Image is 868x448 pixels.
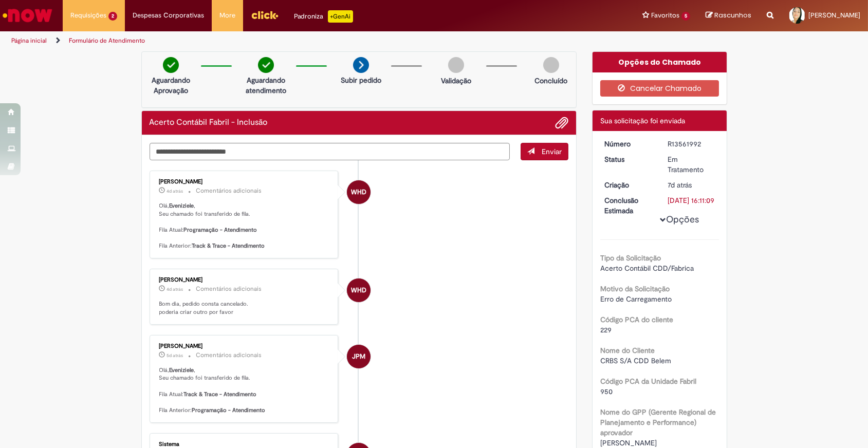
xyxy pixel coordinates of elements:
[133,10,204,21] span: Despesas Corporativas
[167,286,183,292] span: 4d atrás
[184,226,257,234] b: Programação - Atendimento
[593,52,727,72] div: Opções do Chamado
[600,438,657,447] span: [PERSON_NAME]
[597,139,660,149] dt: Número
[108,12,117,21] span: 2
[1,5,54,26] img: ServiceNow
[597,195,660,216] dt: Conclusão Estimada
[668,195,715,206] div: [DATE] 16:11:09
[241,75,291,96] p: Aguardando atendimento
[159,343,330,349] div: [PERSON_NAME]
[521,143,568,160] button: Enviar
[668,180,692,190] span: 7d atrás
[11,36,47,45] a: Página inicial
[600,325,612,334] span: 229
[146,75,196,96] p: Aguardando Aprovação
[542,147,562,156] span: Enviar
[159,300,330,316] p: Bom dia, pedido consta cancelado. poderia criar outro por favor
[597,180,660,190] dt: Criação
[555,116,568,129] button: Adicionar anexos
[258,57,274,73] img: check-circle-green.png
[600,294,672,304] span: Erro de Carregamento
[170,202,194,210] b: Eveniziele
[8,31,571,50] ul: Trilhas de página
[600,80,719,97] button: Cancelar Chamado
[600,387,613,396] span: 950
[196,186,262,195] small: Comentários adicionais
[600,346,655,355] b: Nome do Cliente
[353,57,369,73] img: arrow-next.png
[543,57,559,73] img: img-circle-grey.png
[70,10,106,21] span: Requisições
[347,180,371,204] div: Weslley Henrique Dutra
[167,188,183,194] time: 27/09/2025 10:18:21
[441,76,471,86] p: Validação
[651,10,679,21] span: Favoritos
[600,284,670,293] b: Motivo da Solicitação
[668,180,692,190] time: 24/09/2025 10:11:01
[351,278,366,303] span: WHD
[167,286,183,292] time: 27/09/2025 10:18:16
[159,179,330,185] div: [PERSON_NAME]
[352,344,365,369] span: JPM
[163,57,179,73] img: check-circle-green.png
[170,366,194,374] b: Eveniziele
[600,356,671,365] span: CRBS S/A CDD Belem
[294,10,353,23] div: Padroniza
[808,11,860,20] span: [PERSON_NAME]
[167,188,183,194] span: 4d atrás
[600,315,673,324] b: Código PCA do cliente
[600,116,685,125] span: Sua solicitação foi enviada
[347,345,371,368] div: Julia Paiva Martelozo
[159,366,330,415] p: Olá, , Seu chamado foi transferido de fila. Fila Atual: Fila Anterior:
[159,277,330,283] div: [PERSON_NAME]
[167,352,183,359] time: 26/09/2025 16:03:47
[668,180,715,190] div: 24/09/2025 10:11:01
[69,36,145,45] a: Formulário de Atendimento
[600,264,694,273] span: Acerto Contábil CDD/Fabrica
[159,202,330,250] p: Olá, , Seu chamado foi transferido de fila. Fila Atual: Fila Anterior:
[150,118,268,127] h2: Acerto Contábil Fabril - Inclusão Histórico de tíquete
[192,406,266,414] b: Programação - Atendimento
[668,154,715,175] div: Em Tratamento
[600,253,661,263] b: Tipo da Solicitação
[534,76,567,86] p: Concluído
[347,278,371,302] div: Weslley Henrique Dutra
[341,75,381,85] p: Subir pedido
[714,10,751,20] span: Rascunhos
[600,407,716,437] b: Nome do GPP (Gerente Regional de Planejamento e Performance) aprovador
[706,11,751,21] a: Rascunhos
[184,390,257,398] b: Track & Trace - Atendimento
[196,351,262,360] small: Comentários adicionais
[167,352,183,359] span: 5d atrás
[196,285,262,293] small: Comentários adicionais
[159,441,330,447] div: Sistema
[251,7,279,23] img: click_logo_yellow_360x200.png
[219,10,235,21] span: More
[328,10,353,23] p: +GenAi
[150,143,510,160] textarea: Digite sua mensagem aqui...
[351,180,366,204] span: WHD
[448,57,464,73] img: img-circle-grey.png
[192,242,265,250] b: Track & Trace - Atendimento
[681,12,690,21] span: 5
[597,154,660,164] dt: Status
[668,139,715,149] div: R13561992
[600,377,696,386] b: Código PCA da Unidade Fabril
